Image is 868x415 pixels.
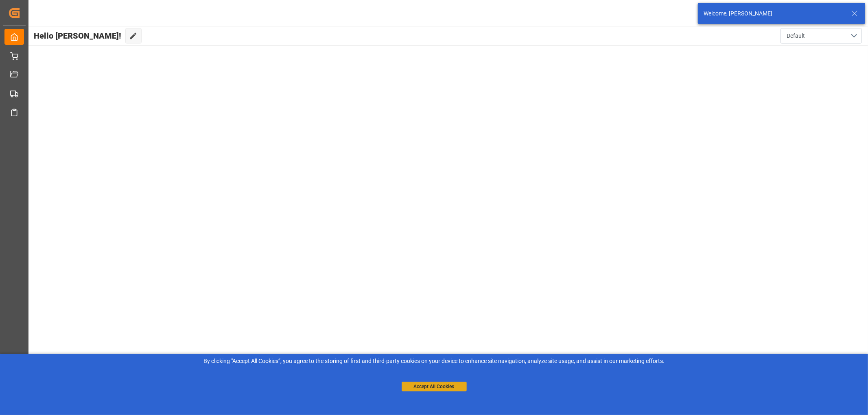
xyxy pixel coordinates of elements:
[704,9,844,18] div: Welcome, [PERSON_NAME]
[781,28,862,43] button: open menu
[787,32,805,40] span: Default
[34,28,121,43] span: Hello [PERSON_NAME]!
[402,382,467,391] button: Accept All Cookies
[6,357,862,365] div: By clicking "Accept All Cookies”, you agree to the storing of first and third-party cookies on yo...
